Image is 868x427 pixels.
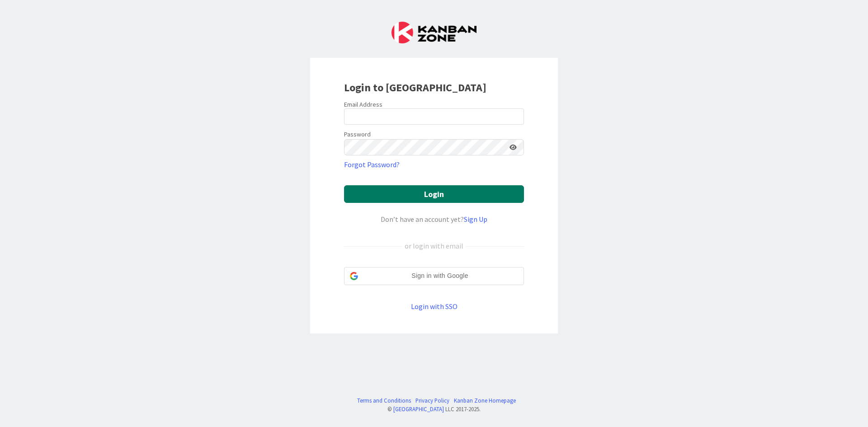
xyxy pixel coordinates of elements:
label: Email Address [344,100,382,108]
div: Sign in with Google [344,267,524,285]
label: Password [344,130,371,139]
span: Sign in with Google [362,271,518,281]
img: Kanban Zone [392,22,476,43]
a: Sign Up [464,215,487,224]
a: Login with SSO [411,302,458,311]
a: Forgot Password? [344,159,400,170]
div: or login with email [402,240,466,251]
div: © LLC 2017- 2025 . [353,405,516,413]
a: Kanban Zone Homepage [454,396,516,405]
b: Login to [GEOGRAPHIC_DATA] [344,80,486,94]
button: Login [344,185,524,203]
a: [GEOGRAPHIC_DATA] [393,405,444,413]
a: Privacy Policy [415,396,449,405]
a: Terms and Conditions [357,396,411,405]
div: Don’t have an account yet? [344,214,524,225]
